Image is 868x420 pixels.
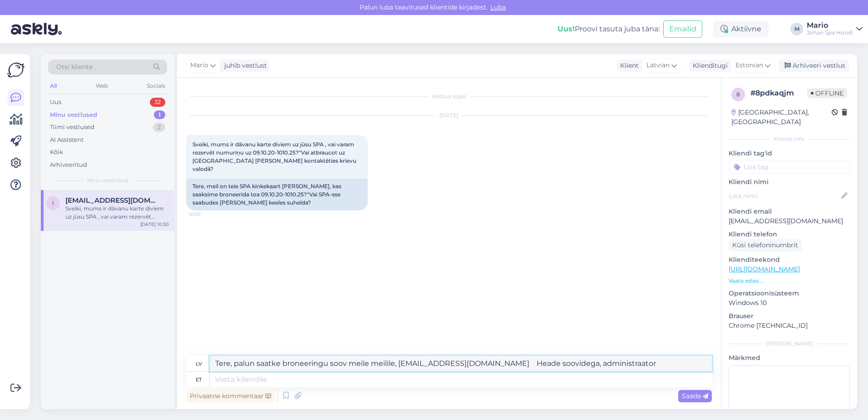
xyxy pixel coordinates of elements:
div: Klienditugi [689,61,728,70]
div: et [196,372,202,387]
a: [URL][DOMAIN_NAME] [729,265,800,273]
div: Mario [807,22,853,29]
span: izalitis@inbox.lv [65,196,160,205]
p: [EMAIL_ADDRESS][DOMAIN_NAME] [729,216,850,226]
span: Sveiki, mums ir dāvanu karte diviem uz jūsu SPA , vai varam rezervēt numuriņu uz 09.10.20-1010.25... [192,141,358,172]
p: Kliendi telefon [729,230,850,239]
span: Estonian [735,60,763,70]
div: Tere, meil on teie SPA kinkekaart [PERSON_NAME], kas saaksime broneerida toa 09.10.20-1010.25?"Va... [186,179,368,210]
input: Lisa nimi [729,191,839,201]
div: Aktiivne [713,21,769,37]
div: Sveiki, mums ir dāvanu karte diviem uz jūsu SPA , vai varam rezervēt numuriņu uz 09.10.20-1010.25... [65,205,169,221]
div: Küsi telefoninumbrit [729,239,802,251]
div: Arhiveeri vestlus [779,60,849,72]
span: Latvian [646,60,670,70]
p: Märkmed [729,353,850,363]
div: Kliendi info [729,135,850,143]
p: Kliendi email [729,207,850,216]
p: Klienditeekond [729,255,850,265]
div: 1 [154,110,165,120]
span: i [52,200,54,206]
span: Mario [190,60,208,70]
span: Minu vestlused [87,176,128,185]
span: 8 [736,91,740,98]
div: Privaatne kommentaar [186,390,275,402]
div: Socials [145,80,167,92]
div: Johan Spa Hotell [807,29,853,36]
div: Arhiveeritud [50,160,87,170]
p: Kliendi tag'id [729,149,850,158]
div: Vestlus algas [186,92,712,100]
div: Minu vestlused [50,110,97,120]
div: 2 [153,123,165,132]
div: juhib vestlust [221,61,267,70]
button: Emailid [663,20,702,38]
div: Kõik [50,148,63,157]
p: Vaata edasi ... [729,277,850,285]
b: Uus! [557,25,575,33]
p: Chrome [TECHNICAL_ID] [729,321,850,330]
p: Brauser [729,311,850,321]
input: Lisa tag [729,160,850,174]
div: Uus [50,98,61,107]
p: Kliendi nimi [729,177,850,187]
p: Operatsioonisüsteem [729,289,850,298]
div: Proovi tasuta juba täna: [557,24,660,35]
a: MarioJohan Spa Hotell [807,22,863,36]
div: M [790,23,803,35]
div: lv [196,356,202,371]
span: Saada [682,392,708,400]
p: Windows 10 [729,298,850,308]
div: [PERSON_NAME] [729,340,850,348]
div: Web [94,80,110,92]
span: Offline [807,88,847,98]
div: Klient [616,61,639,70]
span: Luba [488,3,508,11]
div: 32 [150,98,165,107]
div: [DATE] [186,111,712,120]
span: 10:30 [189,211,223,218]
div: Tiimi vestlused [50,123,94,132]
div: All [48,80,59,92]
div: # 8pdkaqjm [750,88,807,99]
textarea: Tere, palun saatke broneeringu soov meile meilile, [EMAIL_ADDRESS][DOMAIN_NAME] Heade soovidega, ... [210,356,712,371]
div: [DATE] 10:30 [140,221,169,228]
div: [GEOGRAPHIC_DATA], [GEOGRAPHIC_DATA] [731,108,832,127]
div: AI Assistent [50,135,84,145]
img: Askly Logo [7,61,25,79]
span: Otsi kliente [56,62,93,72]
